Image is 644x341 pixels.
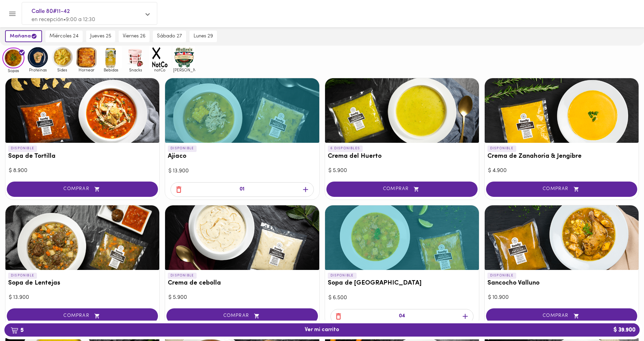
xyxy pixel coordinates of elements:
[605,302,637,334] iframe: Messagebird Livechat Widget
[8,153,157,160] h3: Sopa de Tortilla
[32,7,141,16] span: Calle 80#11-42
[51,46,73,68] img: Sides
[10,33,37,39] span: mañana
[9,294,156,302] div: $ 13.900
[76,46,98,68] img: Hornear
[166,308,318,324] button: COMPRAR
[8,273,37,279] p: DISPONIBLE
[45,31,83,42] button: miércoles 24
[168,167,316,175] div: $ 13.900
[49,33,79,39] span: miércoles 24
[189,31,217,42] button: lunes 29
[168,280,316,287] h3: Crema de cebolla
[157,33,182,39] span: sábado 27
[487,153,636,160] h3: Crema de Zanahoria & Jengibre
[5,78,159,143] div: Sopa de Tortilla
[486,182,637,197] button: COMPRAR
[487,273,516,279] p: DISPONIBLE
[15,313,149,319] span: COMPRAR
[4,5,21,22] button: Menu
[488,167,635,175] div: $ 4.900
[124,46,146,68] img: Snacks
[495,313,629,319] span: COMPRAR
[100,68,122,72] span: Bebidas
[328,273,357,279] p: DISPONIBLE
[328,280,476,287] h3: Sopa de [GEOGRAPHIC_DATA]
[168,153,316,160] h3: Ajiaco
[305,327,339,333] span: Ver mi carrito
[328,146,363,152] p: 6 DISPONIBLES
[5,30,42,42] button: mañana
[76,68,98,72] span: Hornear
[119,31,149,42] button: viernes 26
[240,186,244,193] p: 01
[8,146,37,152] p: DISPONIBLE
[149,46,171,68] img: notCo
[488,294,635,302] div: $ 10.900
[399,312,405,320] p: 04
[328,167,476,175] div: $ 5.900
[487,280,636,287] h3: Sancocho Valluno
[27,68,49,72] span: Proteinas
[173,68,195,72] span: [PERSON_NAME]
[194,33,213,39] span: lunes 29
[7,182,158,197] button: COMPRAR
[328,294,476,302] div: $ 6.500
[168,273,197,279] p: DISPONIBLE
[124,68,146,72] span: Snacks
[173,46,195,68] img: mullens
[7,308,158,324] button: COMPRAR
[326,182,478,197] button: COMPRAR
[15,186,149,192] span: COMPRAR
[9,167,156,175] div: $ 8.900
[100,46,122,68] img: Bebidas
[123,33,145,39] span: viernes 26
[168,146,197,152] p: DISPONIBLE
[165,205,319,270] div: Crema de cebolla
[328,153,476,160] h3: Crema del Huerto
[6,326,28,335] b: 5
[175,313,309,319] span: COMPRAR
[486,308,637,324] button: COMPRAR
[8,280,157,287] h3: Sopa de Lentejas
[487,146,516,152] p: DISPONIBLE
[86,31,115,42] button: jueves 25
[2,48,24,69] img: Sopas
[495,186,629,192] span: COMPRAR
[153,31,186,42] button: sábado 27
[2,68,24,73] span: Sopas
[485,78,639,143] div: Crema de Zanahoria & Jengibre
[4,323,640,337] button: 5Ver mi carrito$ 39.900
[11,327,18,334] img: cart.png
[165,78,319,143] div: Ajiaco
[27,46,49,68] img: Proteinas
[149,68,171,72] span: notCo
[5,205,159,270] div: Sopa de Lentejas
[485,205,639,270] div: Sancocho Valluno
[168,294,316,302] div: $ 5.900
[32,17,95,22] span: en recepción • 9:00 a 12:30
[51,68,73,72] span: Sides
[90,33,111,39] span: jueves 25
[325,205,479,270] div: Sopa de Mondongo
[335,186,469,192] span: COMPRAR
[325,78,479,143] div: Crema del Huerto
